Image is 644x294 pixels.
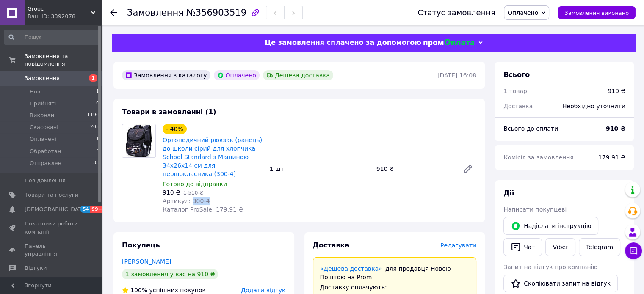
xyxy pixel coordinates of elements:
button: Чат [503,238,542,256]
button: Надіслати інструкцію [503,217,598,235]
span: Отправлен [30,159,61,167]
span: Повідомлення [25,177,66,184]
span: Редагувати [440,242,476,249]
span: №356903519 [186,8,246,18]
span: 1190 [87,112,99,119]
span: Це замовлення сплачено за допомогою [265,38,421,47]
button: Скопіювати запит на відгук [503,275,618,292]
input: Пошук [4,30,100,45]
span: Оплачено [508,9,538,16]
span: 179.91 ₴ [598,154,625,161]
span: Відгуки [25,264,47,272]
div: 910 ₴ [608,87,625,95]
div: Повернутися назад [110,8,117,17]
span: [DEMOGRAPHIC_DATA] [25,206,87,213]
span: Запит на відгук про компанію [503,264,597,270]
span: 100% [130,287,147,294]
a: Viber [545,238,575,256]
time: [DATE] 16:08 [437,72,476,79]
div: Ваш ID: 3392078 [28,13,102,20]
div: Необхідно уточнити [557,97,630,115]
span: Замовлення [25,74,60,82]
span: Замовлення та повідомлення [25,52,102,68]
button: Чат з покупцем [625,242,642,259]
img: evopay logo [423,39,474,47]
div: 910 ₴ [373,163,456,175]
a: Редагувати [459,160,476,177]
span: Скасовані [30,124,58,131]
span: 1 [96,88,99,96]
span: Готово до відправки [163,181,227,187]
span: Обработан [30,148,61,155]
span: Grooc [28,5,91,13]
span: Артикул: 300-4 [163,198,210,204]
span: Виконані [30,112,56,119]
span: Оплачені [30,135,56,143]
span: Показники роботи компанії [25,220,78,235]
span: Замовлення [127,8,184,18]
a: Ортопедичний рюкзак (ранець) до школи сірий для хлопчика School Standard з Машиною 34х26х14 см дл... [163,137,262,177]
span: Всього до сплати [503,125,558,132]
button: Замовлення виконано [558,6,636,19]
img: Ортопедичний рюкзак (ранець) до школи сірий для хлопчика School Standard з Машиною 34х26х14 см дл... [126,124,152,157]
span: Дії [503,189,514,197]
div: 1 замовлення у вас на 910 ₴ [122,269,218,279]
span: Панель управління [25,242,78,258]
span: 910 ₴ [163,189,180,196]
span: 1 [96,135,99,143]
div: Дешева доставка [263,70,333,80]
div: Замовлення з каталогу [122,70,210,80]
span: Покупець [122,241,160,249]
div: Оплачено [214,70,260,80]
span: Додати відгук [241,287,285,294]
span: Товари в замовленні (1) [122,108,216,116]
span: Прийняті [30,100,56,107]
span: 0 [96,100,99,107]
span: 4 [96,148,99,155]
div: Статус замовлення [417,8,495,17]
span: Замовлення виконано [564,10,629,16]
span: 1 [89,74,97,82]
span: Доставка [313,241,350,249]
span: 54 [80,206,90,213]
span: Написати покупцеві [503,206,567,213]
span: 33 [93,159,99,167]
span: Комісія за замовлення [503,154,574,161]
span: Товари та послуги [25,191,78,199]
span: Нові [30,88,42,96]
span: 205 [90,124,99,131]
a: Telegram [579,238,620,256]
b: 910 ₴ [606,125,625,132]
span: 99+ [90,206,104,213]
div: для продавця Новою Поштою на Prom. [320,264,470,281]
div: - 40% [163,124,187,134]
span: Каталог ProSale: 179.91 ₴ [163,206,243,213]
span: Доставка [503,103,533,110]
a: [PERSON_NAME] [122,258,171,265]
a: «Дешева доставка» [320,265,382,272]
span: 1 510 ₴ [183,190,203,196]
div: Доставку оплачують: [320,283,470,291]
span: 1 товар [503,88,527,94]
span: Всього [503,71,530,79]
div: 1 шт. [266,163,373,175]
